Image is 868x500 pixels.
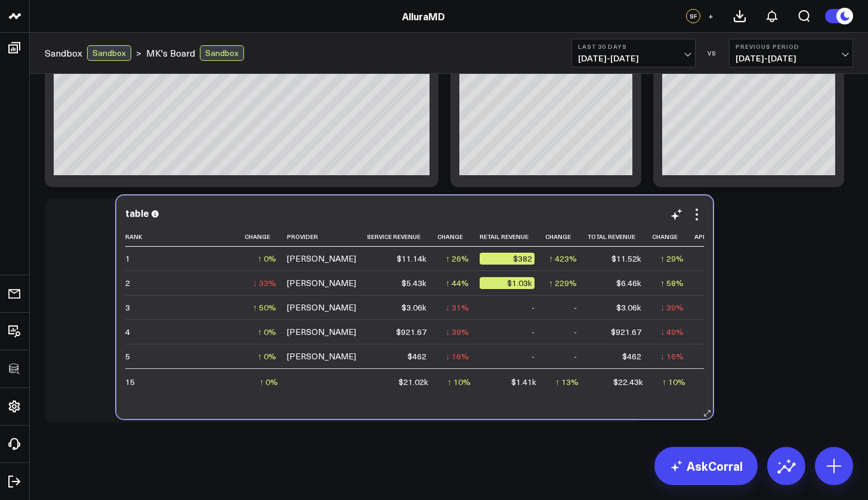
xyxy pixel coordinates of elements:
[125,326,130,338] div: 4
[549,253,577,265] div: ↑ 423%
[258,350,276,362] div: ↑ 0%
[574,302,577,313] div: -
[480,253,535,265] div: $382
[399,376,428,388] div: $21.02k
[729,39,853,67] button: Previous Period[DATE]-[DATE]
[574,326,577,338] div: -
[652,227,694,247] th: Change
[572,39,696,67] button: Last 30 Days[DATE]-[DATE]
[401,277,427,289] div: $5.43k
[407,350,427,362] div: $462
[125,253,130,265] div: 1
[287,277,356,289] div: [PERSON_NAME]
[611,326,641,338] div: $921.67
[287,227,367,247] th: Provider
[200,45,244,61] div: Sandbox
[611,253,641,265] div: $11.52k
[578,54,689,63] span: [DATE] - [DATE]
[367,227,437,247] th: Service Revenue
[437,227,480,247] th: Change
[736,43,847,50] b: Previous Period
[703,9,718,23] button: +
[532,326,535,338] div: -
[397,253,427,265] div: $11.14k
[253,302,276,313] div: ↑ 50%
[660,253,684,265] div: ↑ 29%
[446,253,469,265] div: ↑ 26%
[480,227,545,247] th: Retail Revenue
[660,326,684,338] div: ↓ 49%
[616,302,641,313] div: $3.06k
[125,227,245,247] th: Rank
[574,350,577,362] div: -
[654,447,758,485] a: AskCorral
[545,227,588,247] th: Change
[396,326,427,338] div: $921.67
[447,376,471,388] div: ↑ 10%
[480,277,535,289] div: $1.03k
[662,376,685,388] div: ↑ 10%
[702,49,723,57] div: VS
[660,302,684,313] div: ↓ 39%
[258,253,276,265] div: ↑ 0%
[287,326,356,338] div: [PERSON_NAME]
[287,253,356,265] div: [PERSON_NAME]
[258,326,276,338] div: ↑ 0%
[588,227,652,247] th: Total Revenue
[401,302,427,313] div: $3.06k
[736,54,847,63] span: [DATE] - [DATE]
[555,376,579,388] div: ↑ 13%
[446,277,469,289] div: ↑ 44%
[660,350,684,362] div: ↓ 16%
[45,45,141,61] div: >
[622,350,641,362] div: $462
[402,10,445,23] a: AlluraMD
[613,376,643,388] div: $22.43k
[694,227,779,247] th: Appointment Count
[511,376,536,388] div: $1.41k
[446,302,469,313] div: ↓ 31%
[125,277,130,289] div: 2
[125,302,130,313] div: 3
[446,326,469,338] div: ↓ 39%
[245,227,287,247] th: Change
[686,9,700,23] div: SF
[549,277,577,289] div: ↑ 229%
[87,45,131,61] div: Sandbox
[578,43,689,50] b: Last 30 Days
[125,376,135,388] div: 15
[287,350,356,362] div: [PERSON_NAME]
[616,277,641,289] div: $6.46k
[287,302,356,313] div: [PERSON_NAME]
[125,350,130,362] div: 5
[45,46,82,60] a: Sandbox
[260,376,278,388] div: ↑ 0%
[708,12,713,20] span: +
[660,277,684,289] div: ↑ 58%
[253,277,276,289] div: ↓ 33%
[532,350,535,362] div: -
[146,46,195,60] a: MK's Board
[532,302,535,313] div: -
[125,206,149,219] div: table
[446,350,469,362] div: ↓ 16%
